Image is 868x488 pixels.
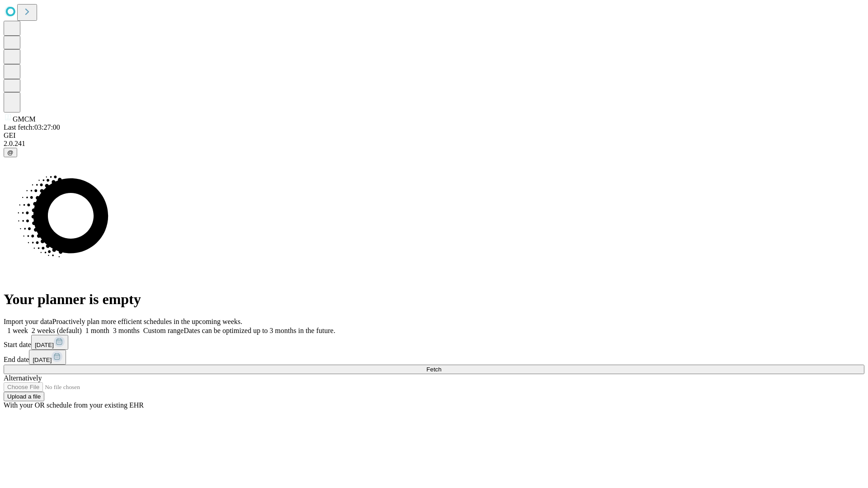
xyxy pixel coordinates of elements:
[4,148,17,157] button: @
[33,357,52,363] span: [DATE]
[426,366,441,373] span: Fetch
[184,327,335,334] span: Dates can be optimized up to 3 months in the future.
[4,335,864,350] div: Start date
[4,123,60,131] span: Last fetch: 03:27:00
[4,401,144,409] span: With your OR schedule from your existing EHR
[4,131,864,140] div: GEI
[4,365,864,374] button: Fetch
[7,327,28,334] span: 1 week
[7,149,14,156] span: @
[4,318,52,325] span: Import your data
[13,115,36,123] span: GMCM
[52,318,242,325] span: Proactively plan more efficient schedules in the upcoming weeks.
[4,291,864,308] h1: Your planner is empty
[4,140,864,148] div: 2.0.241
[31,335,68,350] button: [DATE]
[4,374,42,382] span: Alternatively
[85,327,109,334] span: 1 month
[4,350,864,365] div: End date
[143,327,184,334] span: Custom range
[35,342,54,348] span: [DATE]
[29,350,66,365] button: [DATE]
[4,392,44,401] button: Upload a file
[32,327,82,334] span: 2 weeks (default)
[113,327,140,334] span: 3 months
